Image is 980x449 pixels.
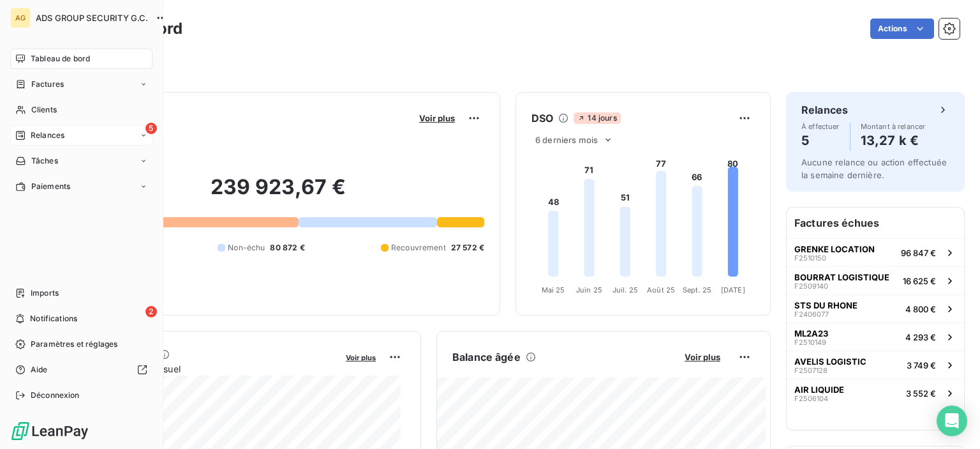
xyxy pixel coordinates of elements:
[794,244,875,254] span: GRENKE LOCATION
[228,242,265,254] span: Non-échu
[787,294,964,323] button: STS DU RHONEF24060774 800 €
[787,266,964,294] button: BOURRAT LOGISTIQUEF250914016 625 €
[36,13,148,23] span: ADS GROUP SECURITY G.C.
[31,339,117,350] span: Paramètres et réglages
[861,123,926,130] span: Montant à relancer
[31,79,64,90] span: Factures
[794,356,866,367] span: AVELIS LOGISTIC
[905,304,936,314] span: 4 800 €
[31,287,59,299] span: Imports
[794,384,844,395] span: AIR LIQUIDE
[31,104,57,116] span: Clients
[10,421,89,441] img: Logo LeanPay
[870,19,934,39] button: Actions
[419,113,455,123] span: Voir plus
[145,306,157,317] span: 2
[145,123,157,134] span: 5
[787,323,964,351] button: ML2A23F25101494 293 €
[681,351,724,363] button: Voir plus
[391,242,446,254] span: Recouvrement
[72,362,337,376] span: Chiffre d'affaires mensuel
[903,276,936,286] span: 16 625 €
[612,285,638,294] tspan: Juil. 25
[906,388,936,399] span: 3 552 €
[794,339,826,346] span: F2510149
[905,332,936,342] span: 4 293 €
[794,300,857,310] span: STS DU RHONE
[721,285,745,294] tspan: [DATE]
[794,272,889,282] span: BOURRAT LOGISTIQUE
[861,130,926,151] h4: 13,27 k €
[787,379,964,407] button: AIR LIQUIDEF25061043 552 €
[542,285,565,294] tspan: Mai 25
[342,351,380,363] button: Voir plus
[801,130,840,151] h4: 5
[451,242,484,254] span: 27 572 €
[31,364,48,376] span: Aide
[801,157,947,180] span: Aucune relance ou action effectuée la semaine dernière.
[794,328,828,339] span: ML2A23
[10,360,152,380] a: Aide
[901,248,936,258] span: 96 847 €
[531,110,553,126] h6: DSO
[794,395,828,402] span: F2506104
[787,238,964,266] button: GRENKE LOCATIONF251015096 847 €
[31,130,64,141] span: Relances
[647,285,675,294] tspan: Août 25
[683,285,711,294] tspan: Sept. 25
[801,102,848,118] h6: Relances
[10,8,31,28] div: AG
[346,353,376,362] span: Voir plus
[31,53,90,65] span: Tableau de bord
[576,285,602,294] tspan: Juin 25
[794,282,828,290] span: F2509140
[801,123,840,130] span: À effectuer
[535,135,598,145] span: 6 derniers mois
[31,181,70,192] span: Paiements
[794,367,828,374] span: F2507128
[685,352,720,362] span: Voir plus
[415,112,459,124] button: Voir plus
[31,390,80,401] span: Déconnexion
[794,254,826,262] span: F2510150
[31,155,58,167] span: Tâches
[574,112,620,124] span: 14 jours
[794,310,829,318] span: F2406077
[787,351,964,379] button: AVELIS LOGISTICF25071283 749 €
[72,174,484,213] h2: 239 923,67 €
[907,360,936,370] span: 3 749 €
[937,406,967,436] div: Open Intercom Messenger
[270,242,304,254] span: 80 872 €
[787,208,964,238] h6: Factures échues
[452,349,521,365] h6: Balance âgée
[30,313,77,324] span: Notifications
